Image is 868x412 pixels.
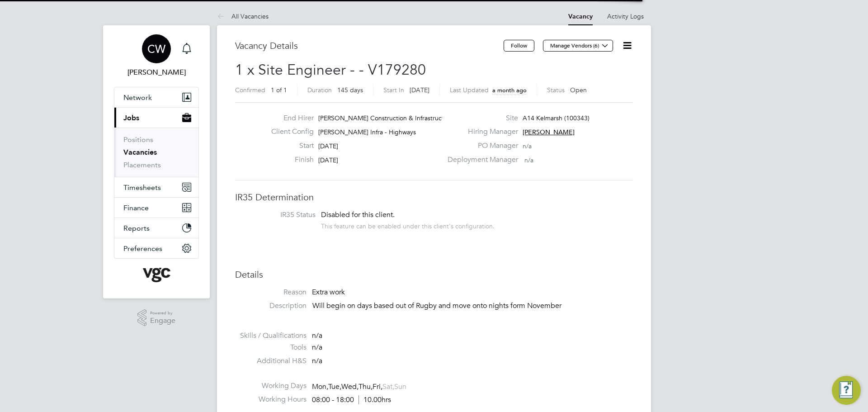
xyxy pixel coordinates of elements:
label: PO Manager [442,141,518,151]
button: Reports [114,218,198,238]
a: Vacancies [123,148,157,156]
button: Timesheets [114,177,198,197]
span: [PERSON_NAME] Construction & Infrastruct… [318,114,450,122]
span: Powered by [150,309,175,317]
a: Positions [123,135,153,144]
label: Skills / Qualifications [235,331,307,341]
label: Status [547,86,565,94]
label: Additional H&S [235,356,307,366]
label: Start In [383,86,404,94]
button: Jobs [114,108,198,128]
a: CW[PERSON_NAME] [114,34,199,78]
span: A14 Kelmarsh (100343) [523,114,590,122]
span: Wed, [341,382,359,391]
span: Sat, [382,382,394,391]
a: Vacancy [568,13,593,20]
label: End Hirer [264,114,314,123]
span: Reports [123,224,150,232]
label: Reason [235,288,307,297]
span: [PERSON_NAME] Infra - Highways [318,128,416,136]
span: Fri, [373,382,382,391]
span: [PERSON_NAME] [523,128,575,136]
label: Finish [264,155,314,165]
span: n/a [312,356,322,365]
label: Start [264,141,314,151]
span: [DATE] [410,86,429,94]
a: All Vacancies [217,12,269,20]
h3: IR35 Determination [235,191,633,203]
a: Activity Logs [607,12,644,20]
span: Disabled for this client. [321,210,395,219]
button: Engage Resource Center [832,376,861,405]
span: Engage [150,317,175,325]
span: Jobs [123,114,139,122]
span: 1 x Site Engineer - - V179280 [235,61,426,79]
span: 145 days [337,86,363,94]
label: Tools [235,343,307,352]
button: Finance [114,198,198,218]
div: Jobs [114,128,198,177]
span: Extra work [312,288,345,297]
span: Mon, [312,382,328,391]
span: Thu, [359,382,373,391]
label: Duration [307,86,332,94]
label: Hiring Manager [442,127,518,137]
span: Preferences [123,244,162,253]
h3: Details [235,269,633,280]
img: vgcgroup-logo-retina.png [143,268,170,282]
span: n/a [523,142,532,150]
a: Placements [123,161,161,169]
p: Will begin on days based out of Rugby and move onto nights form November [312,301,633,311]
label: Last Updated [450,86,489,94]
label: Confirmed [235,86,265,94]
button: Network [114,87,198,107]
span: Sun [394,382,406,391]
label: Working Hours [235,395,307,404]
span: CW [147,43,165,55]
span: Chris Watson [114,67,199,78]
div: This feature can be enabled under this client's configuration. [321,220,495,230]
span: Open [570,86,587,94]
nav: Main navigation [103,25,210,298]
a: Powered byEngage [137,309,176,327]
label: Working Days [235,381,307,391]
span: [DATE] [318,142,338,150]
span: a month ago [492,86,527,94]
label: Client Config [264,127,314,137]
button: Manage Vendors (6) [543,40,613,52]
span: Timesheets [123,183,161,192]
span: 1 of 1 [271,86,287,94]
span: Tue, [328,382,341,391]
span: Network [123,93,152,102]
span: n/a [312,331,322,340]
a: Go to home page [114,268,199,282]
button: Follow [504,40,534,52]
span: n/a [312,343,322,352]
span: 10.00hrs [359,395,391,404]
span: Finance [123,204,149,212]
label: Site [442,114,518,123]
button: Preferences [114,238,198,258]
span: [DATE] [318,156,338,164]
div: 08:00 - 18:00 [312,395,391,405]
label: IR35 Status [244,210,316,220]
label: Deployment Manager [442,155,518,165]
label: Description [235,301,307,311]
h3: Vacancy Details [235,40,504,52]
span: n/a [524,156,533,164]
